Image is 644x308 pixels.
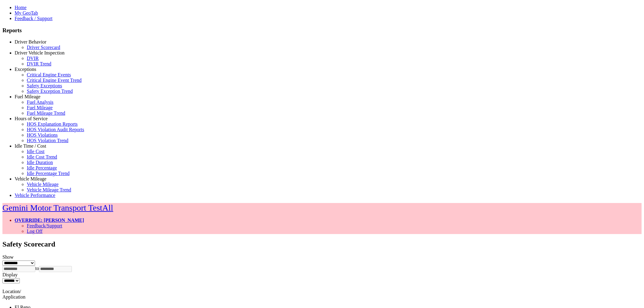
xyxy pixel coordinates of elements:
a: Vehicle Performance [15,193,55,198]
a: Idle Time / Cost [15,143,46,149]
label: Location/ Application [2,289,26,299]
a: Idle Cost [27,149,44,154]
a: Vehicle Mileage [27,182,58,187]
a: HOS Violation Trend [27,138,68,143]
a: Log Off [27,229,43,234]
a: Exceptions [15,67,36,72]
h3: Reports [2,27,642,34]
h2: Safety Scorecard [2,240,642,248]
a: Idle Duration [27,160,53,165]
a: Critical Engine Event Trend [27,78,82,83]
a: Vehicle Mileage [15,176,46,181]
a: Fuel Analysis [27,100,54,105]
a: My GeoTab [15,10,38,16]
a: Idle Cost Trend [27,154,57,159]
a: Safety Exception Trend [27,89,73,94]
a: HOS Explanation Reports [27,121,78,127]
label: Show [2,254,13,260]
a: Hours of Service [15,116,47,121]
a: Idle Percentage Trend [27,171,69,176]
a: Fuel Mileage Trend [27,110,65,116]
a: HOS Violation Audit Reports [27,127,84,132]
a: Feedback / Support [15,16,52,21]
a: Fuel Mileage [15,94,40,99]
a: Safety Exceptions [27,83,62,88]
a: Vehicle Mileage Trend [27,187,71,192]
a: Home [15,5,26,10]
a: Driver Vehicle Inspection [15,50,65,55]
a: HOS Violations [27,132,58,138]
a: OVERRIDE: [PERSON_NAME] [15,218,84,223]
a: Gemini Motor Transport TestAll [2,203,113,212]
a: Driver Behavior [15,39,46,44]
a: Critical Engine Events [27,72,71,77]
a: Fuel Mileage [27,105,53,110]
a: DVIR [27,56,39,61]
a: Feedback/Support [27,223,62,228]
label: Display [2,272,18,277]
a: Driver Scorecard [27,45,60,50]
a: DVIR Trend [27,61,51,66]
span: to [35,266,39,271]
a: Idle Percentage [27,165,57,170]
